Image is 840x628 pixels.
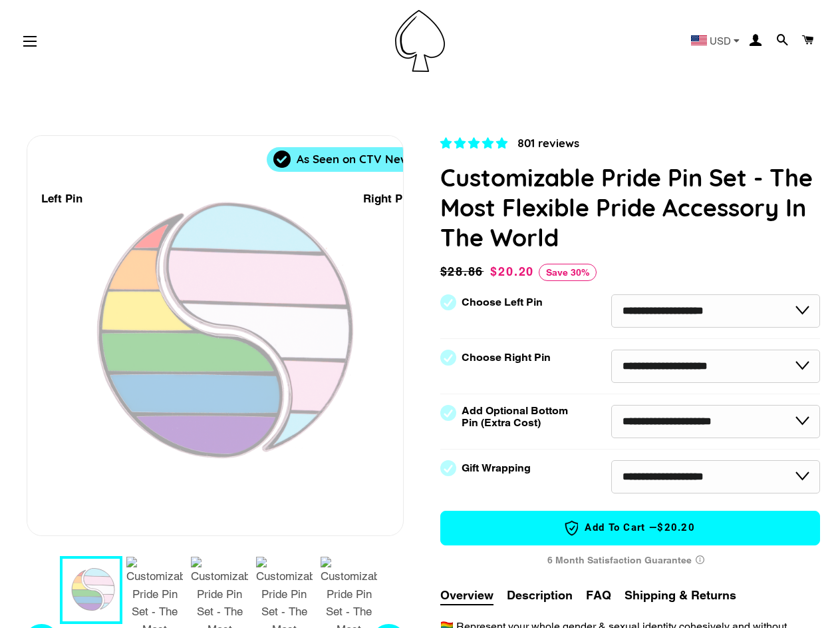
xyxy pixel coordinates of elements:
label: Add Optional Bottom Pin (Extra Cost) [462,405,573,429]
div: 6 Month Satisfaction Guarantee [440,548,821,573]
button: FAQ [586,586,611,604]
button: Description [507,586,573,604]
button: Overview [440,586,493,605]
div: Right Pin [363,190,412,208]
span: 801 reviews [517,136,579,150]
h1: Customizable Pride Pin Set - The Most Flexible Pride Accessory In The World [440,162,821,252]
span: Save 30% [539,264,597,281]
label: Choose Left Pin [462,296,543,308]
span: $28.86 [440,262,488,281]
span: 4.83 stars [440,137,511,150]
span: $20.20 [657,521,695,535]
span: $20.20 [490,264,534,278]
button: 1 / 9 [60,556,122,624]
div: 1 / 9 [27,136,403,535]
img: Pin-Ace [395,10,445,72]
span: USD [710,36,731,46]
label: Choose Right Pin [462,352,551,364]
button: Add to Cart —$20.20 [440,511,821,545]
button: Shipping & Returns [625,586,736,604]
span: Add to Cart — [461,519,800,537]
label: Gift Wrapping [462,462,531,474]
